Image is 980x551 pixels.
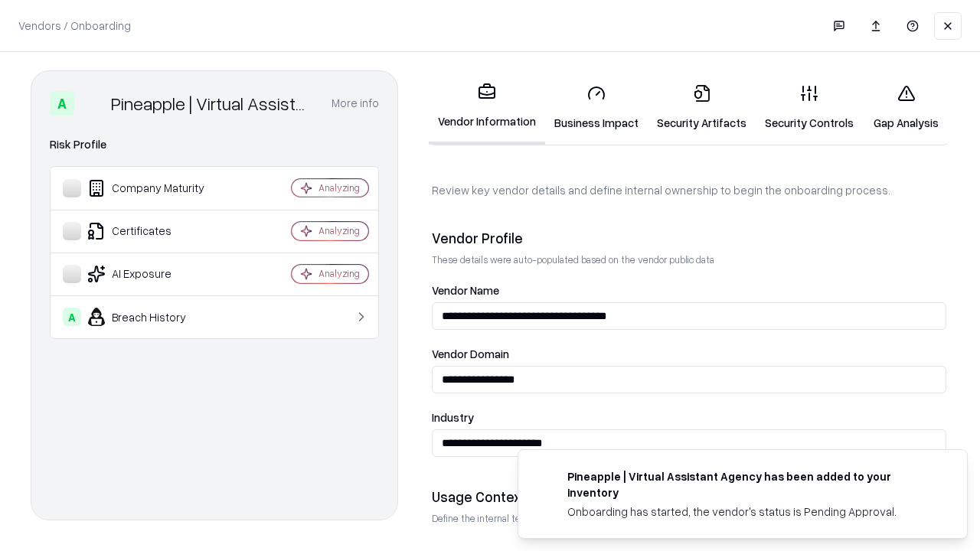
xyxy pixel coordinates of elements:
p: Vendors / Onboarding [18,18,131,34]
div: Risk Profile [50,135,379,154]
a: Security Controls [756,72,863,143]
p: Define the internal team and reason for using this vendor. This helps assess business relevance a... [432,512,946,525]
div: AI Exposure [63,265,246,283]
div: Pineapple | Virtual Assistant Agency has been added to your inventory [567,468,930,500]
div: Vendor Profile [432,229,946,247]
label: Industry [432,412,946,423]
div: Company Maturity [63,179,246,197]
a: Vendor Information [429,70,545,145]
p: Review key vendor details and define internal ownership to begin the onboarding process. [432,182,946,198]
p: These details were auto-populated based on the vendor public data [432,253,946,266]
label: Vendor Domain [432,348,946,360]
button: More info [332,90,379,117]
div: A [50,91,74,116]
a: Gap Analysis [863,72,949,143]
div: Analyzing [318,267,360,280]
div: Onboarding has started, the vendor's status is Pending Approval. [567,504,930,520]
div: Analyzing [318,224,360,237]
div: Pineapple | Virtual Assistant Agency [111,91,313,116]
img: Pineapple | Virtual Assistant Agency [80,91,105,116]
div: A [63,308,81,326]
img: trypineapple.com [537,468,555,487]
div: Usage Context [432,487,946,506]
div: Certificates [63,222,246,240]
div: Analyzing [318,181,360,194]
a: Security Artifacts [648,72,756,143]
label: Vendor Name [432,285,946,296]
a: Business Impact [545,72,648,143]
div: Breach History [63,308,246,326]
